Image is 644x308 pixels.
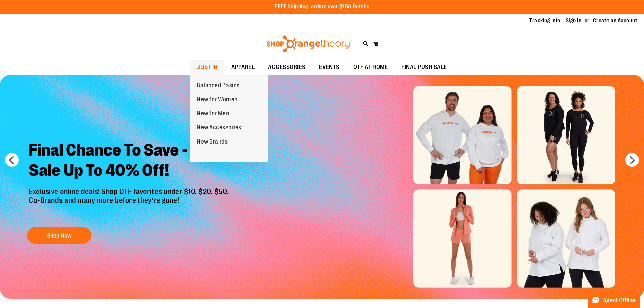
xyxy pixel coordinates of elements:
button: Shop Now [27,227,91,244]
span: FINAL PUSH SALE [401,60,447,75]
button: prev [5,153,19,167]
span: New Accessories [197,124,241,133]
h2: Final Chance To Save - Sale Up To 40% Off! [24,135,236,187]
a: Tracking Info [529,17,560,24]
span: EVENTS [319,60,340,75]
a: Create an Account [593,17,638,24]
button: next [625,153,639,167]
a: Details [353,4,369,10]
button: Agent Offline [588,292,640,308]
a: Sign In [566,17,582,24]
span: ACCESSORIES [268,60,306,75]
span: New for Women [197,96,238,104]
span: Balanced Basics [197,82,240,90]
span: Agent Offline [603,297,636,304]
span: OTF AT HOME [353,60,388,75]
p: Exclusive online deals! Shop OTF favorites under $10, $20, $50, Co-Brands and many more before th... [24,187,236,220]
a: Final Chance To Save -Sale Up To 40% Off! Exclusive online deals! Shop OTF favorites under $10, $... [24,135,236,247]
p: FREE Shipping, orders over $150. [275,3,369,11]
span: New for Men [197,110,229,118]
span: APPAREL [231,60,255,75]
span: New Brands [197,138,228,147]
span: JUST IN [197,60,218,75]
img: Shop Orangetheory [265,35,353,52]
